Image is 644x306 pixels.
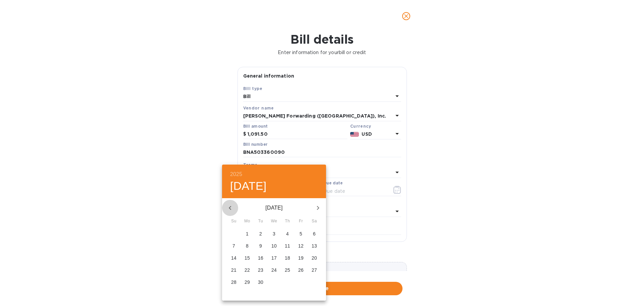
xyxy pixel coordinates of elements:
button: 26 [295,264,307,276]
p: 7 [232,243,235,249]
p: 19 [298,255,304,261]
p: 14 [231,255,236,261]
p: 13 [312,243,317,249]
p: 28 [231,279,236,286]
button: 4 [281,228,293,240]
button: 20 [308,252,320,264]
button: 22 [241,264,253,276]
p: 16 [258,255,263,261]
p: 21 [231,267,236,273]
button: 2 [255,228,267,240]
p: 22 [245,267,250,273]
button: 3 [268,228,280,240]
p: 20 [312,255,317,261]
button: 25 [281,264,293,276]
p: 4 [286,230,289,237]
p: 15 [245,255,250,261]
button: [DATE] [230,179,267,193]
p: 5 [300,230,302,237]
button: 18 [281,252,293,264]
p: 24 [271,267,277,273]
p: 23 [258,267,263,273]
p: 3 [273,230,275,237]
p: 17 [271,255,277,261]
button: 1 [241,228,253,240]
p: 1 [246,230,249,237]
button: 5 [295,228,307,240]
button: 28 [228,276,240,289]
p: 25 [285,267,290,273]
button: 24 [268,264,280,276]
span: Su [228,218,240,225]
span: Th [281,218,293,225]
button: 15 [241,252,253,264]
p: 30 [258,279,263,286]
button: 12 [295,240,307,252]
button: 13 [308,240,320,252]
span: Sa [308,218,320,225]
button: 8 [241,240,253,252]
p: 8 [246,243,249,249]
button: 11 [281,240,293,252]
p: 6 [313,230,316,237]
button: 29 [241,276,253,289]
span: We [268,218,280,225]
p: 11 [285,243,290,249]
p: 9 [259,243,262,249]
p: [DATE] [238,204,310,212]
button: 2025 [230,170,242,179]
span: Fr [295,218,307,225]
p: 10 [271,243,277,249]
button: 6 [308,228,320,240]
button: 27 [308,264,320,276]
button: 9 [255,240,267,252]
button: 17 [268,252,280,264]
p: 29 [245,279,250,286]
button: 19 [295,252,307,264]
p: 18 [285,255,290,261]
p: 2 [259,230,262,237]
p: 27 [312,267,317,273]
button: 7 [228,240,240,252]
span: Tu [255,218,267,225]
button: 23 [255,264,267,276]
button: 30 [255,276,267,289]
button: 10 [268,240,280,252]
span: Mo [241,218,253,225]
button: 14 [228,252,240,264]
p: 12 [298,243,304,249]
button: 21 [228,264,240,276]
button: 16 [255,252,267,264]
p: 26 [298,267,304,273]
